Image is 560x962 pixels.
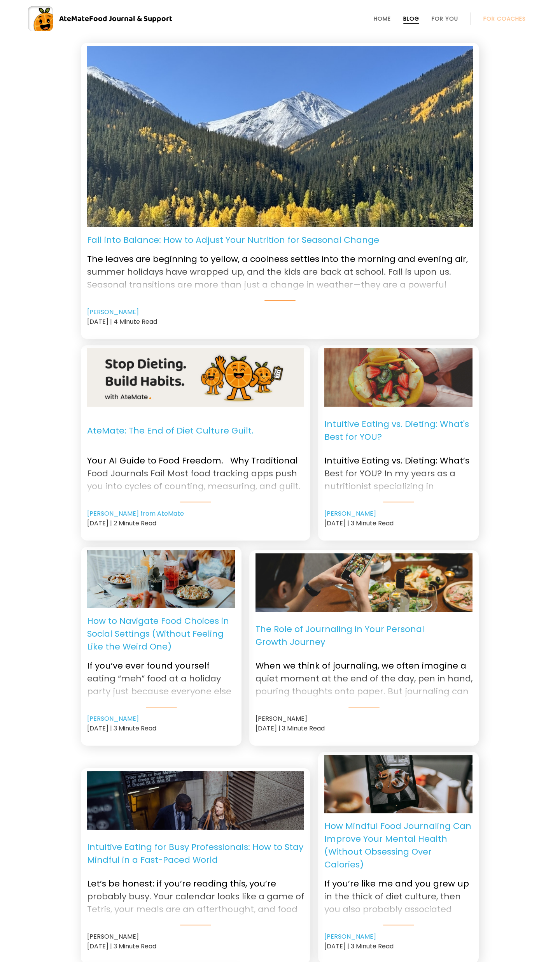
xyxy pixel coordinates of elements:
div: [DATE] | 3 Minute Read [87,941,304,951]
div: [DATE] | 3 Minute Read [324,941,472,951]
p: Intuitive Eating vs. Dieting: What's Best for YOU? [324,413,472,448]
a: How to Navigate Food Choices in Social Settings (Without Feeling Like the Weird One) If you’ve ev... [87,614,235,707]
p: When we think of journaling, we often imagine a quiet moment at the end of the day, pen in hand, ... [255,653,472,697]
a: AteMateFood Journal & Support [28,6,532,31]
a: Stop Dieting. Build Habits. with AteMate [87,348,304,407]
p: AteMate: The End of Diet Culture Guilt. [87,413,254,448]
div: [DATE] | 3 Minute Read [324,518,472,528]
div: [DATE] | 2 Minute Read [87,518,304,528]
a: Role of journaling. Image: Pexels - cottonbro studio [255,553,472,612]
a: intuitive eating for bust professionals. Image: Pexels - Mizuno K [87,771,304,830]
p: Fall into Balance: How to Adjust Your Nutrition for Seasonal Change [87,233,379,246]
p: Intuitive Eating for Busy Professionals: How to Stay Mindful in a Fast-Paced World [87,836,304,871]
img: Stop Dieting. Build Habits. with AteMate [87,337,304,418]
div: [PERSON_NAME] [255,714,472,723]
a: Food Journaling and Mental Health. Image: Pexels - Artem BalashevskyFood Journaling and Mental He... [324,755,472,813]
img: Food Journaling and Mental Health. Image: Pexels - Artem BalashevskyFood Journaling and Mental He... [324,736,472,833]
a: Intuitive Eating vs. Dieting: What's Best for YOU? Intuitive Eating vs. Dieting: What’s Best for ... [324,413,472,502]
img: intuitive eating for bust professionals. Image: Pexels - Mizuno K [87,729,304,872]
img: Autumn in Colorado [87,46,473,227]
a: Fall into Balance: How to Adjust Your Nutrition for Seasonal Change The leaves are beginning to y... [87,233,473,301]
a: Intuitive Eating. Image: Unsplash-giancarlo-duarte [324,348,472,407]
div: AteMate [53,12,172,25]
a: For Coaches [483,16,526,22]
a: [PERSON_NAME] [87,714,139,723]
img: Intuitive Eating. Image: Unsplash-giancarlo-duarte [324,336,472,419]
p: The leaves are beginning to yellow, a coolness settles into the morning and evening air, summer h... [87,246,473,290]
div: [DATE] | 3 Minute Read [87,723,235,733]
div: [DATE] | 4 Minute Read [87,317,473,327]
img: Social Eating. Image: Pexels - thecactusena ‎ [87,538,235,620]
p: How Mindful Food Journaling Can Improve Your Mental Health (Without Obsessing Over Calories) [324,820,472,871]
div: [DATE] | 3 Minute Read [255,723,472,733]
a: Blog [403,16,419,22]
a: Home [374,16,391,22]
p: How to Navigate Food Choices in Social Settings (Without Feeling Like the Weird One) [87,614,235,653]
img: Role of journaling. Image: Pexels - cottonbro studio [255,518,472,647]
span: Food Journal & Support [89,12,172,25]
p: The Role of Journaling in Your Personal Growth Journey [255,618,472,653]
a: [PERSON_NAME] [324,932,376,941]
p: Intuitive Eating vs. Dieting: What’s Best for YOU? In my years as a nutritionist specializing in ... [324,448,472,492]
p: Let’s be honest: if you’re reading this, you’re probably busy. Your calendar looks like a game of... [87,871,304,915]
a: For You [432,16,458,22]
div: [PERSON_NAME] [87,932,304,941]
a: AteMate: The End of Diet Culture Guilt. Your AI Guide to Food Freedom. Why Traditional Food Journ... [87,413,304,502]
p: If you’re like me and you grew up in the thick of diet culture, then you also probably associated... [324,871,472,915]
a: How Mindful Food Journaling Can Improve Your Mental Health (Without Obsessing Over Calories) If y... [324,820,472,925]
a: Social Eating. Image: Pexels - thecactusena ‎ [87,550,235,608]
a: [PERSON_NAME] [324,509,376,518]
a: The Role of Journaling in Your Personal Growth Journey When we think of journaling, we often imag... [255,618,472,707]
a: [PERSON_NAME] [87,307,139,317]
p: Your AI Guide to Food Freedom. Why Traditional Food Journals Fail Most food tracking apps push yo... [87,448,304,492]
a: [PERSON_NAME] from AteMate [87,509,184,518]
p: If you’ve ever found yourself eating “meh” food at a holiday party just because everyone else was... [87,653,235,697]
a: Intuitive Eating for Busy Professionals: How to Stay Mindful in a Fast-Paced World Let’s be hones... [87,836,304,925]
